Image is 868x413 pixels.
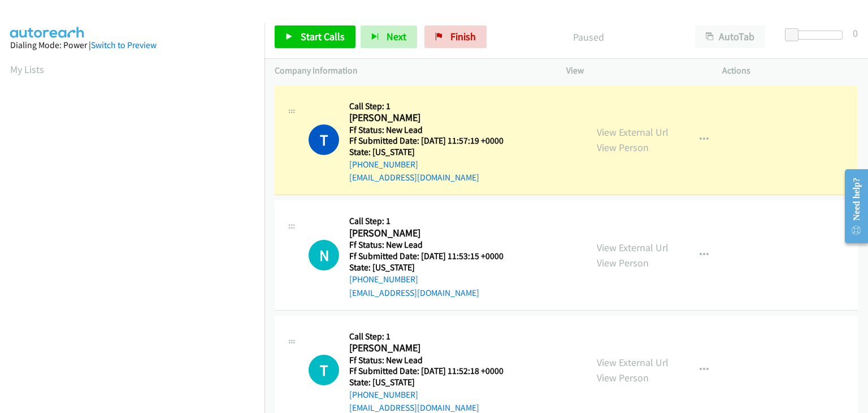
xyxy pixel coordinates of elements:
[349,331,518,342] h5: Call Step: 1
[349,216,518,227] h5: Call Step: 1
[309,124,339,155] h1: T
[566,64,702,78] p: View
[597,371,649,384] a: View Person
[361,25,417,48] button: Next
[597,256,649,269] a: View Person
[836,161,868,251] iframe: Resource Center
[349,355,518,366] h5: Ff Status: New Lead
[349,274,418,285] a: [PHONE_NUMBER]
[349,124,518,136] h5: Ff Status: New Lead
[424,25,487,48] a: Finish
[10,38,254,52] div: Dialing Mode: Power |
[349,227,518,240] h2: [PERSON_NAME]
[309,240,339,270] h1: N
[349,101,518,112] h5: Call Step: 1
[349,402,479,413] a: [EMAIL_ADDRESS][DOMAIN_NAME]
[349,172,479,183] a: [EMAIL_ADDRESS][DOMAIN_NAME]
[349,251,518,262] h5: Ff Submitted Date: [DATE] 11:53:15 +0000
[450,30,476,43] span: Finish
[695,25,765,48] button: AutoTab
[349,365,518,377] h5: Ff Submitted Date: [DATE] 11:52:18 +0000
[349,147,518,158] h5: State: [US_STATE]
[349,377,518,388] h5: State: [US_STATE]
[502,29,675,45] p: Paused
[309,355,339,385] div: The call is yet to be attempted
[349,239,518,251] h5: Ff Status: New Lead
[597,126,669,139] a: View External Url
[349,262,518,273] h5: State: [US_STATE]
[10,63,44,76] a: My Lists
[91,40,157,50] a: Switch to Preview
[597,241,669,254] a: View External Url
[349,135,518,147] h5: Ff Submitted Date: [DATE] 11:57:19 +0000
[387,30,406,43] span: Next
[597,356,669,369] a: View External Url
[349,342,518,355] h2: [PERSON_NAME]
[309,355,339,385] h1: T
[301,30,345,43] span: Start Calls
[349,389,418,400] a: [PHONE_NUMBER]
[853,25,858,41] div: 0
[275,25,355,48] a: Start Calls
[597,141,649,154] a: View Person
[722,64,858,78] p: Actions
[349,287,479,298] a: [EMAIL_ADDRESS][DOMAIN_NAME]
[309,240,339,270] div: The call is yet to be attempted
[275,64,546,78] p: Company Information
[791,31,843,40] div: Delay between calls (in seconds)
[349,111,518,124] h2: [PERSON_NAME]
[349,159,418,170] a: [PHONE_NUMBER]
